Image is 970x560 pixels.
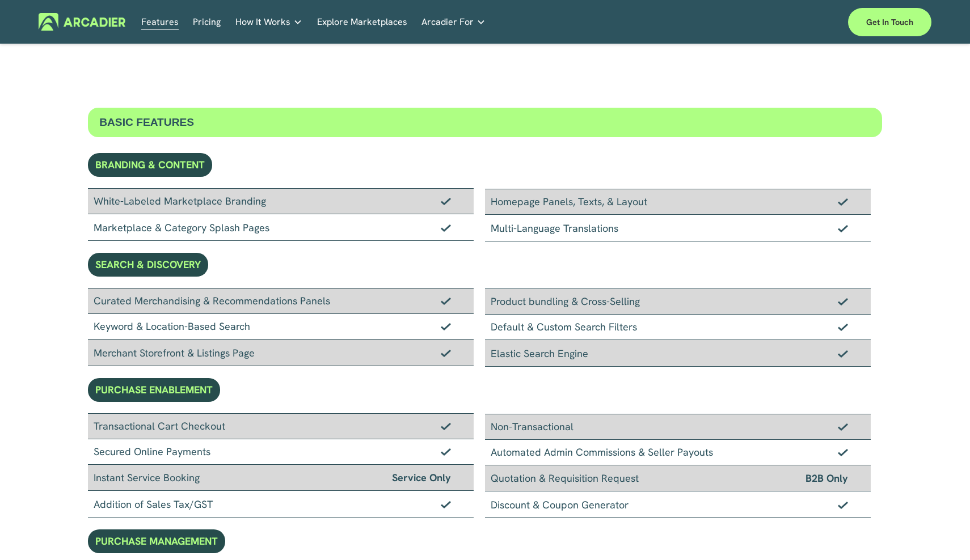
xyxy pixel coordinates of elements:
div: Elastic Search Engine [485,340,871,367]
img: Checkmark [441,197,451,205]
img: Checkmark [441,448,451,456]
img: Checkmark [838,198,848,206]
img: Checkmark [838,423,848,431]
div: Multi-Language Translations [485,215,871,241]
div: SEARCH & DISCOVERY [88,253,208,277]
img: Checkmark [838,350,848,358]
span: B2B Only [805,470,848,486]
span: Arcadier For [421,14,474,30]
span: How It Works [235,14,290,30]
a: Pricing [193,13,221,31]
div: Automated Admin Commissions & Seller Payouts [485,440,871,465]
img: Checkmark [838,501,848,509]
div: Discount & Coupon Generator [485,491,871,518]
div: Addition of Sales Tax/GST [88,491,474,517]
img: Checkmark [441,297,451,305]
div: White-Labeled Marketplace Branding [88,188,474,214]
div: Merchant Storefront & Listings Page [88,340,474,366]
div: Secured Online Payments [88,439,474,465]
img: Checkmark [838,298,848,306]
div: BRANDING & CONTENT [88,153,212,177]
img: Arcadier [39,13,125,31]
div: Instant Service Booking [88,465,474,491]
div: BASIC FEATURES [88,108,882,137]
div: PURCHASE MANAGEMENT [88,529,225,553]
a: Get in touch [848,8,931,36]
img: Checkmark [838,224,848,232]
span: Service Only [392,469,451,486]
a: folder dropdown [235,13,302,31]
div: Curated Merchandising & Recommendations Panels [88,288,474,314]
div: Homepage Panels, Texts, & Layout [485,189,871,215]
img: Checkmark [441,349,451,357]
div: Keyword & Location-Based Search [88,314,474,340]
div: Default & Custom Search Filters [485,315,871,340]
img: Checkmark [441,224,451,232]
div: Transactional Cart Checkout [88,413,474,439]
img: Checkmark [441,422,451,430]
a: Explore Marketplaces [317,13,407,31]
div: Marketplace & Category Splash Pages [88,214,474,241]
div: Non-Transactional [485,414,871,440]
img: Checkmark [838,323,848,331]
img: Checkmark [441,500,451,508]
div: PURCHASE ENABLEMENT [88,378,220,402]
img: Checkmark [441,323,451,330]
a: folder dropdown [421,13,486,31]
img: Checkmark [838,448,848,456]
div: Quotation & Requisition Request [485,465,871,491]
div: Product bundling & Cross-Selling [485,289,871,315]
a: Features [141,13,179,31]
